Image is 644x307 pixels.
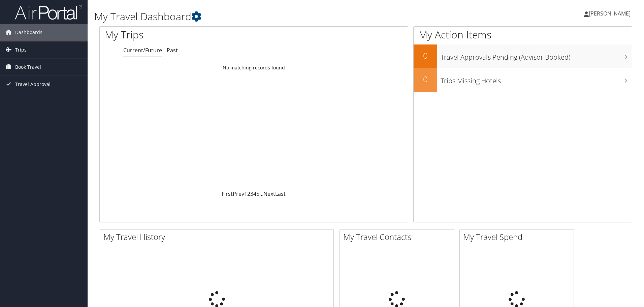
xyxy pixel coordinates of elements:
h1: My Action Items [414,28,632,42]
a: Current/Future [123,47,162,54]
h2: 0 [414,73,437,85]
a: Next [263,190,275,197]
a: [PERSON_NAME] [584,3,637,24]
h2: My Travel Spend [463,231,574,243]
a: 0Trips Missing Hotels [414,68,632,92]
a: 4 [253,190,256,197]
span: Travel Approval [15,76,51,93]
a: 0Travel Approvals Pending (Advisor Booked) [414,44,632,68]
span: [PERSON_NAME] [589,10,631,17]
h1: My Travel Dashboard [94,9,456,24]
img: airportal-logo.png [15,4,82,20]
a: Last [275,190,286,197]
span: … [259,190,263,197]
td: No matching records found [100,62,408,74]
h2: My Travel Contacts [343,231,454,243]
h2: 0 [414,50,437,61]
a: Prev [233,190,244,197]
a: 1 [244,190,247,197]
h1: My Trips [105,28,275,42]
a: Past [167,47,178,54]
span: Dashboards [15,24,42,41]
a: 5 [256,190,259,197]
h2: My Travel History [103,231,333,243]
a: First [222,190,233,197]
span: Book Travel [15,59,41,75]
a: 2 [247,190,250,197]
h3: Trips Missing Hotels [441,73,632,86]
h3: Travel Approvals Pending (Advisor Booked) [441,49,632,62]
a: 3 [250,190,253,197]
span: Trips [15,41,27,58]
